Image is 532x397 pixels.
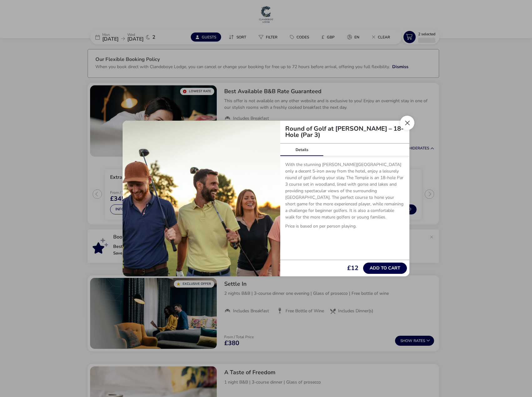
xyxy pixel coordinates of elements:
button: Close [400,116,414,130]
p: Price is based on per person playing. [285,223,404,232]
p: With the stunning [PERSON_NAME][GEOGRAPHIC_DATA] only a decent 5-iron away from the hotel, enjoy ... [285,161,404,223]
span: Details [296,147,308,152]
h2: Round of Golf at [PERSON_NAME] – 18-Hole (Par 3) [280,126,409,138]
span: £12 [347,265,358,271]
button: Add to cart [363,263,407,274]
span: Add to cart [370,266,400,270]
